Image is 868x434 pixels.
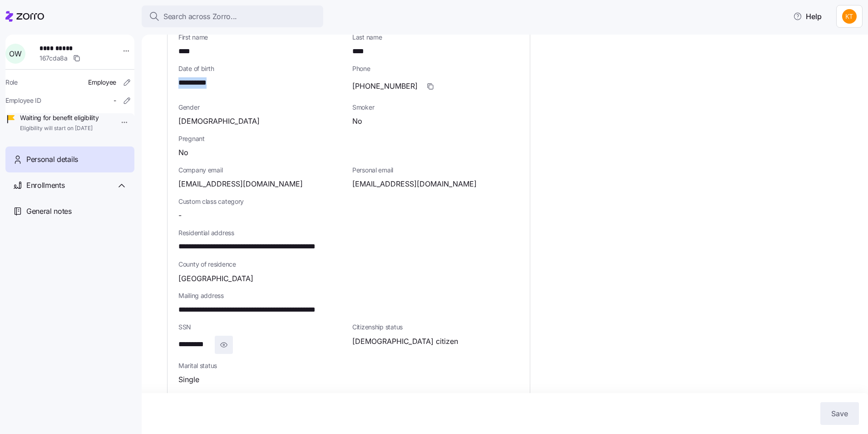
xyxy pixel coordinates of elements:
span: No [178,147,188,158]
span: Employee [88,78,116,87]
button: Help [786,7,829,25]
span: First name [178,33,345,42]
span: No [352,116,362,127]
img: 05ced2741be1dbbcd653b686e9b08cec [842,9,857,24]
span: Personal details [26,154,78,165]
span: Employee ID [5,96,41,105]
span: Date of birth [178,64,345,73]
button: Search across Zorro... [142,5,323,27]
span: - [113,96,116,105]
span: Phone [352,64,519,73]
span: Company email [178,166,345,175]
span: Help [793,11,822,22]
span: - [178,210,182,221]
span: [EMAIL_ADDRESS][DOMAIN_NAME] [352,178,477,190]
span: [DEMOGRAPHIC_DATA] [178,116,260,127]
span: Role [5,78,18,87]
span: Residential address [178,228,519,237]
span: Marital status [178,361,345,370]
h1: Employment info [178,393,519,402]
span: [PHONE_NUMBER] [352,81,418,92]
span: Custom class category [178,197,345,206]
span: Eligibility will start on [DATE] [20,125,99,132]
span: Waiting for benefit eligibility [20,113,99,122]
span: Single [178,374,199,385]
span: Smoker [352,103,519,112]
span: Save [831,408,848,419]
span: O W [9,50,21,57]
span: Enrollments [26,180,64,191]
span: 167cda8a [39,54,68,63]
span: Gender [178,103,345,112]
span: Mailing address [178,291,519,300]
span: [DEMOGRAPHIC_DATA] citizen [352,336,458,347]
span: Search across Zorro... [163,11,237,22]
span: SSN [178,323,345,332]
button: Save [820,402,859,425]
span: General notes [26,206,72,217]
span: County of residence [178,260,519,269]
span: [GEOGRAPHIC_DATA] [178,273,253,284]
span: [EMAIL_ADDRESS][DOMAIN_NAME] [178,178,303,190]
span: Citizenship status [352,323,519,332]
span: Last name [352,33,519,42]
span: Pregnant [178,134,519,143]
span: Personal email [352,166,519,175]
